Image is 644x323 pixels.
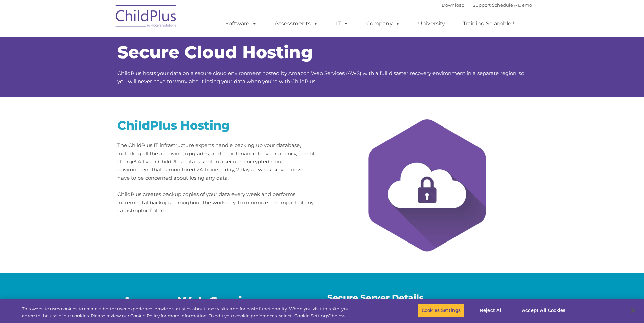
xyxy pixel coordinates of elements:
span: Se [327,293,338,303]
span: Amazon Web Services [123,294,263,308]
h2: ChildPlus Hosting [117,118,317,133]
a: IT [329,17,355,30]
a: Assessments [268,17,325,30]
a: Training Scramble!! [456,17,521,30]
span: cure Server Details [338,293,424,303]
button: Cookies Settings [418,303,464,318]
font: | [442,2,532,8]
p: ChildPlus creates backup copies of your data every week and performs incremental backups througho... [117,190,317,215]
span: ChildPlus hosts your data on a secure cloud environment hosted by Amazon Web Services (AWS) with ... [117,70,524,85]
a: University [411,17,452,30]
a: Software [219,17,264,30]
img: ChildPlus by Procare Solutions [112,0,180,34]
p: The ChildPlus IT infrastructure experts handle backing up your database, including all the archiv... [117,141,317,182]
span: Secure Cloud Hosting [117,42,313,63]
img: cloud-hosting [351,109,503,261]
div: This website uses cookies to create a better user experience, provide statistics about user visit... [22,306,354,319]
a: Download [442,2,465,8]
a: Company [359,17,407,30]
a: Schedule A Demo [492,2,532,8]
button: Close [626,303,641,318]
button: Accept All Cookies [518,303,569,318]
button: Reject All [470,303,512,318]
a: Support [473,2,491,8]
